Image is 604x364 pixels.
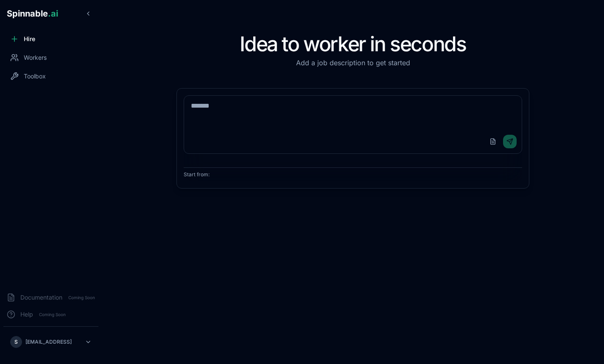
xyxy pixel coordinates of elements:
[24,53,47,62] span: Workers
[20,293,62,302] span: Documentation
[14,339,18,345] span: S
[176,58,529,68] p: Add a job description to get started
[7,8,58,19] span: Spinnable
[20,310,33,319] span: Help
[184,171,522,178] p: Start from:
[24,72,46,81] span: Toolbox
[25,339,72,345] p: [EMAIL_ADDRESS]
[24,35,35,43] span: Hire
[176,34,529,54] h1: Idea to worker in seconds
[66,294,98,302] span: Coming Soon
[48,8,58,19] span: .ai
[36,311,68,319] span: Coming Soon
[7,333,95,350] button: S[EMAIL_ADDRESS]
